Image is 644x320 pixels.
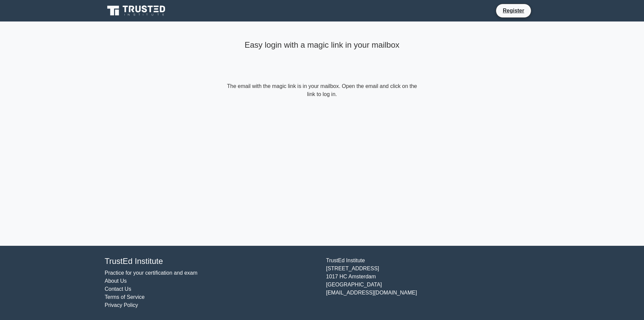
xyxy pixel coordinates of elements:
[225,82,419,98] form: The email with the magic link is in your mailbox. Open the email and click on the link to log in.
[105,286,131,292] a: Contact Us
[105,302,138,308] a: Privacy Policy
[322,257,543,309] div: TrustEd Institute [STREET_ADDRESS] 1017 HC Amsterdam [GEOGRAPHIC_DATA] [EMAIL_ADDRESS][DOMAIN_NAME]
[225,40,419,50] h4: Easy login with a magic link in your mailbox
[105,278,127,284] a: About Us
[499,6,528,15] a: Register
[105,270,198,276] a: Practice for your certification and exam
[105,294,145,300] a: Terms of Service
[105,257,318,266] h4: TrustEd Institute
